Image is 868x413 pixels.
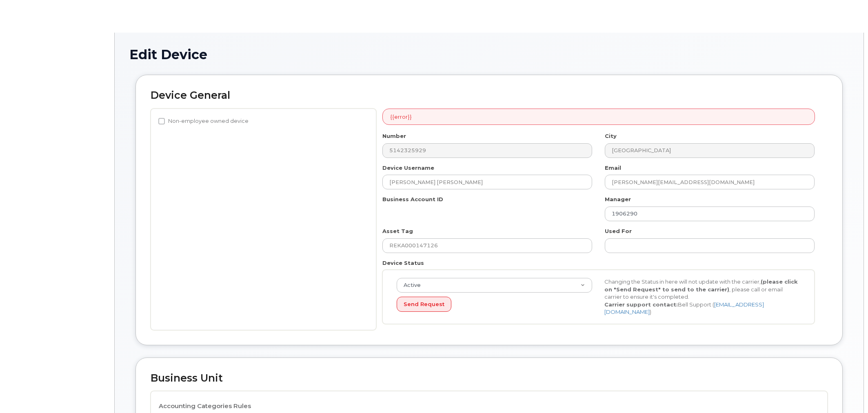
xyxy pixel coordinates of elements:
[604,278,798,293] strong: (please click on "Send Request" to send to the carrier)
[605,206,815,221] input: Select manager
[151,373,828,384] h2: Business Unit
[159,403,819,410] h4: Accounting Categories Rules
[605,227,632,235] label: Used For
[604,301,678,308] strong: Carrier support contact:
[158,116,249,126] label: Non-employee owned device
[382,109,815,125] div: {{error}}
[382,195,443,203] label: Business Account ID
[397,297,451,312] button: Send Request
[605,164,621,172] label: Email
[604,301,764,315] a: [EMAIL_ADDRESS][DOMAIN_NAME]
[382,227,413,235] label: Asset Tag
[605,132,617,140] label: City
[129,47,849,62] h1: Edit Device
[382,164,434,172] label: Device Username
[158,118,165,124] input: Non-employee owned device
[382,132,406,140] label: Number
[382,259,424,267] label: Device Status
[605,195,631,203] label: Manager
[598,278,806,316] div: Changing the Status in here will not update with the carrier, , please call or email carrier to e...
[151,90,828,101] h2: Device General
